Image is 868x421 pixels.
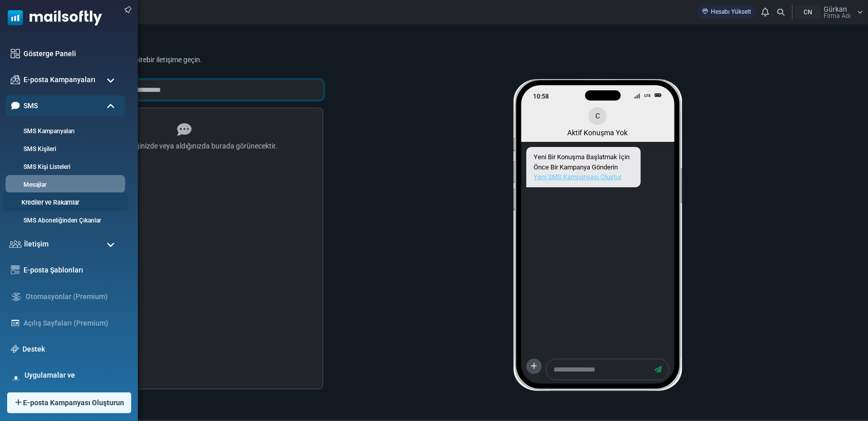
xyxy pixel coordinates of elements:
font: 10:58 [534,93,549,100]
a: E-posta Şablonları [23,265,120,276]
font: SMS Kişi Listeleri [23,163,70,170]
a: SMS Kişi Listeleri [6,162,123,171]
font: SMS [23,102,38,110]
a: Yeni SMS Kampanyası Oluştur [534,172,633,182]
a: SMS Kişileri [6,144,123,154]
a: Gösterge Paneli [23,48,120,59]
a: Destek [22,344,120,355]
a: SMS Kampanyaları [6,127,123,136]
font: SMS gönderdiğinizde veya aldığınızda burada görünecektir. [91,142,277,150]
font: Yeni Bir Konuşma Başlatmak İçin Önce Bir Kampanya Gönderin [534,153,630,171]
a: Mesajlar [6,180,123,189]
img: dashboard-icon.svg [11,49,20,58]
img: workflow.svg [11,291,22,303]
font: LTE [645,93,651,98]
img: sms-icon-active.png [11,101,20,110]
img: support-icon.svg [11,345,19,353]
font: Uygulamalar ve Entegrasyonlar [25,371,75,390]
font: Yeni SMS Kampanyası Oluştur [534,173,622,181]
a: Hesabı Yükselt [697,5,756,18]
a: Uygulamalar ve Entegrasyonlar [25,370,120,391]
a: Krediler ve Rakamlar [3,198,125,208]
font: Hesabı Yükselt [711,8,751,15]
font: İletişim [24,240,49,248]
img: campaigns-icon.png [11,75,20,84]
font: CN [804,9,813,16]
img: contacts-icon.svg [9,240,21,247]
a: SMS Aboneliğinden Çıkanlar [6,216,123,225]
font: E-posta Kampanyaları [23,76,95,84]
font: E-posta Şablonları [23,266,83,274]
font: SMS Kampanyaları [23,128,75,135]
font: Mesajlar [23,181,46,188]
font: E-posta Kampanyası Oluşturun [23,399,124,407]
font: Gürkan [824,5,847,13]
font: Destek [22,345,45,353]
font: Firma Adı [824,12,851,19]
font: SMS Kişileri [23,145,56,153]
font: Gösterge Paneli [23,49,76,58]
font: SMS Aboneliğinden Çıkanlar [23,217,101,224]
a: CN Gürkan Firma Adı [795,5,863,19]
font: Krediler ve Rakamlar [21,199,79,207]
img: email-templates-icon.svg [11,265,20,275]
img: landing_pages.svg [11,318,20,328]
